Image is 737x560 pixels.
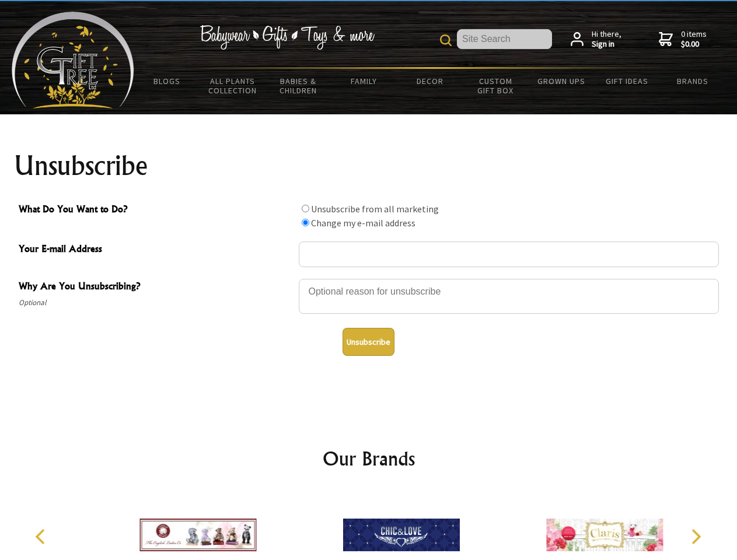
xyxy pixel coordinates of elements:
h1: Unsubscribe [14,152,724,180]
a: Hi there,Sign in [571,29,621,50]
a: Brands [660,69,726,93]
a: BLOGS [134,69,200,93]
a: Decor [397,69,463,93]
span: What Do You Want to Do? [19,202,293,219]
span: 0 items [681,29,707,50]
label: Unsubscribe from all marketing [311,203,439,215]
a: Family [331,69,397,93]
a: Custom Gift Box [463,69,529,103]
span: Why Are You Unsubscribing? [19,279,293,296]
span: Optional [19,296,293,310]
label: Change my e-mail address [311,217,415,229]
img: Babywear - Gifts - Toys & more [200,25,375,50]
input: Site Search [457,29,552,49]
a: Gift Ideas [594,69,660,93]
img: product search [440,34,452,46]
input: What Do You Want to Do? [302,219,309,226]
strong: Sign in [592,39,621,50]
a: All Plants Collection [200,69,266,103]
input: What Do You Want to Do? [302,205,309,212]
textarea: Why Are You Unsubscribing? [299,279,719,314]
a: Grown Ups [528,69,594,93]
strong: $0.00 [681,39,707,50]
h2: Our Brands [23,444,714,473]
img: Babyware - Gifts - Toys and more... [12,12,134,108]
a: 0 items$0.00 [659,29,707,50]
span: Your E-mail Address [19,242,293,258]
button: Unsubscribe [343,328,394,356]
button: Previous [29,524,55,549]
a: Babies & Children [266,69,331,103]
input: Your E-mail Address [299,242,719,267]
span: Hi there, [592,29,621,50]
button: Next [683,524,708,549]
